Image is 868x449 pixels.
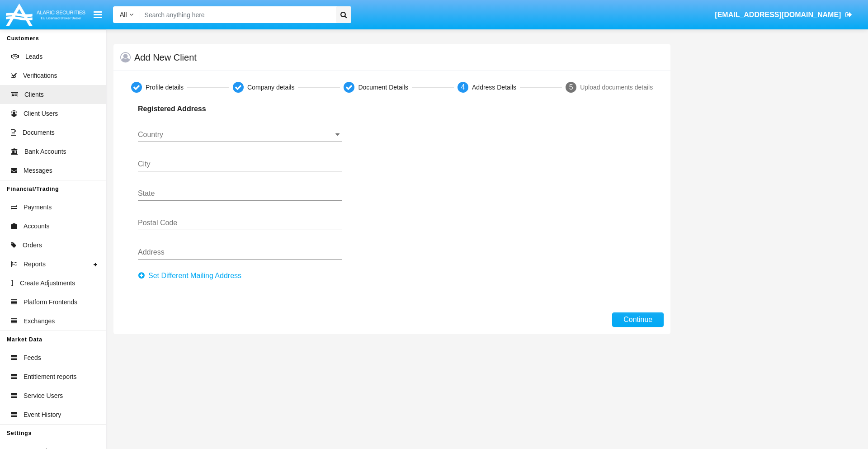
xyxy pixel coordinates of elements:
[24,410,61,420] span: Event History
[24,260,46,269] span: Reports
[715,11,841,19] span: [EMAIL_ADDRESS][DOMAIN_NAME]
[24,109,58,118] span: Client Users
[146,83,184,92] div: Profile details
[612,312,664,327] button: Continue
[461,83,465,91] span: 4
[23,71,57,80] span: Verifications
[24,317,55,326] span: Exchanges
[25,52,42,61] span: Leads
[20,279,75,288] span: Create Adjustments
[24,203,52,212] span: Payments
[23,241,42,250] span: Orders
[247,83,294,92] div: Company details
[5,1,87,28] img: Logo image
[134,54,197,61] h5: Add New Client
[113,10,140,19] a: All
[24,222,50,231] span: Accounts
[358,83,408,92] div: Document Details
[138,104,251,114] p: Registered Address
[120,11,127,18] span: All
[23,128,55,137] span: Documents
[24,391,63,401] span: Service Users
[711,2,857,28] a: [EMAIL_ADDRESS][DOMAIN_NAME]
[24,166,52,175] span: Messages
[24,353,41,363] span: Feeds
[140,6,333,23] input: Search
[24,298,77,307] span: Platform Frontends
[24,147,66,156] span: Bank Accounts
[138,269,247,283] button: Set Different Mailing Address
[24,90,44,99] span: Clients
[569,83,573,91] span: 5
[580,83,653,92] div: Upload documents details
[472,83,516,92] div: Address Details
[24,372,77,382] span: Entitlement reports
